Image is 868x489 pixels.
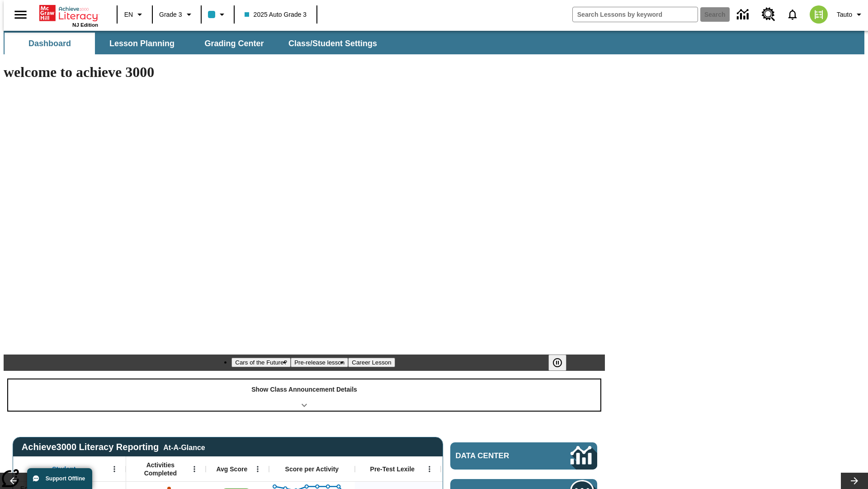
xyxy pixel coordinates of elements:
[423,462,436,476] button: Open Menu
[124,10,133,19] span: EN
[348,358,395,367] button: Slide 3 Career Lesson
[204,38,264,49] span: Grading Center
[456,451,540,460] span: Data Center
[8,379,600,411] div: Show Class Announcement Details
[281,33,384,54] button: Class/Student Settings
[109,38,175,49] span: Lesson Planning
[245,10,307,19] span: 2025 Auto Grade 3
[52,465,75,473] span: Student
[28,38,71,49] span: Dashboard
[251,462,264,476] button: Open Menu
[288,38,377,49] span: Class/Student Settings
[4,31,864,54] div: SubNavbar
[251,385,357,394] p: Show Class Announcement Details
[731,2,756,27] a: Data Center
[548,355,576,371] div: Pause
[204,6,231,23] button: Class color is light blue. Change class color
[39,4,98,22] a: Home
[216,465,247,473] span: Avg Score
[97,33,187,54] button: Lesson Planning
[27,468,92,489] button: Support Offline
[231,358,291,367] button: Slide 1 Cars of the Future?
[841,473,868,489] button: Lesson carousel, Next
[22,442,205,452] span: Achieve3000 Literacy Reporting
[285,465,339,473] span: Score per Activity
[159,10,182,19] span: Grade 3
[781,3,804,26] a: Notifications
[4,33,385,54] div: SubNavbar
[291,358,348,367] button: Slide 2 Pre-release lesson
[156,6,198,23] button: Grade: Grade 3, Select a grade
[5,33,95,54] button: Dashboard
[131,461,190,477] span: Activities Completed
[370,465,415,473] span: Pre-Test Lexile
[810,5,828,24] img: avatar image
[189,33,279,54] button: Grading Center
[39,3,98,28] div: Home
[4,64,605,81] h1: welcome to achieve 3000
[573,7,698,22] input: search field
[837,10,852,19] span: Tauto
[108,462,121,476] button: Open Menu
[548,355,566,371] button: Pause
[756,2,781,27] a: Resource Center, Will open in new tab
[804,3,833,26] button: Select a new avatar
[7,1,34,28] button: Open side menu
[120,6,149,23] button: Language: EN, Select a language
[163,442,205,452] div: At-A-Glance
[188,462,201,476] button: Open Menu
[46,475,85,482] span: Support Offline
[72,22,98,28] span: NJ Edition
[450,442,597,470] a: Data Center
[833,6,868,23] button: Profile/Settings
